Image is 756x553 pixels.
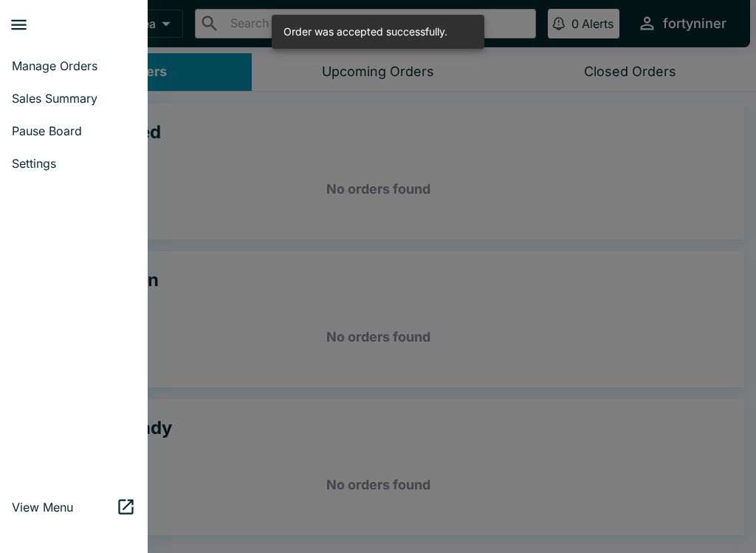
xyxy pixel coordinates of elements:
span: Pause Board [12,123,136,138]
span: Manage Orders [12,58,136,73]
span: Sales Summary [12,91,136,106]
span: View Menu [12,500,116,515]
span: Settings [12,156,136,171]
div: Order was accepted successfully. [283,19,447,44]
